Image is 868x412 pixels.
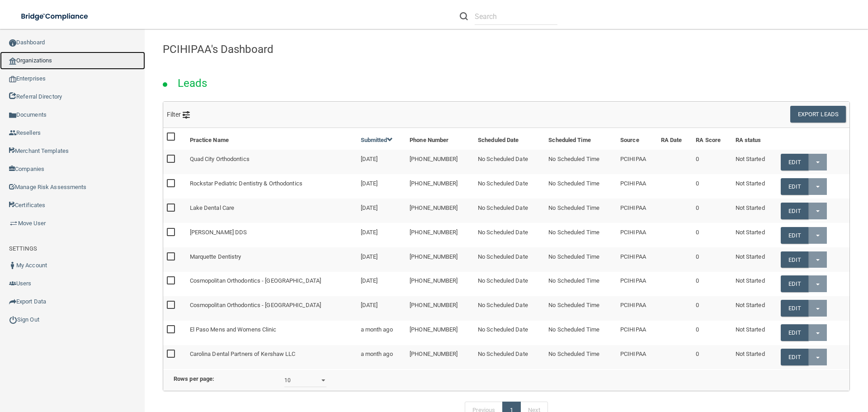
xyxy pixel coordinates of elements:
[781,178,808,195] a: Edit
[474,345,545,369] td: No Scheduled Date
[692,321,731,345] td: 0
[781,227,808,244] a: Edit
[692,272,731,296] td: 0
[732,321,777,345] td: Not Started
[406,199,474,223] td: [PHONE_NUMBER]
[732,247,777,272] td: Not Started
[9,76,16,82] img: enterprise.0d942306.png
[617,223,657,247] td: PCIHIPAA
[9,316,17,324] img: ic_power_dark.7ecde6b1.png
[732,296,777,321] td: Not Started
[186,128,357,150] th: Practice Name
[169,71,217,96] h2: Leads
[617,174,657,199] td: PCIHIPAA
[186,272,357,296] td: Cosmopolitan Orthodontics - [GEOGRAPHIC_DATA]
[732,174,777,199] td: Not Started
[474,321,545,345] td: No Scheduled Date
[406,174,474,199] td: [PHONE_NUMBER]
[406,321,474,345] td: [PHONE_NUMBER]
[545,296,617,321] td: No Scheduled Time
[14,7,97,26] img: bridge_compliance_login_screen.278c3ca4.svg
[186,174,357,199] td: Rockstar Pediatric Dentistry & Orthodontics
[406,345,474,369] td: [PHONE_NUMBER]
[474,296,545,321] td: No Scheduled Date
[163,43,850,55] h4: PCIHIPAA's Dashboard
[692,247,731,272] td: 0
[781,300,808,317] a: Edit
[357,150,406,174] td: [DATE]
[406,128,474,150] th: Phone Number
[167,111,190,118] span: Filter
[9,112,16,119] img: icon-documents.8dae5593.png
[357,223,406,247] td: [DATE]
[357,174,406,199] td: [DATE]
[617,296,657,321] td: PCIHIPAA
[712,348,857,384] iframe: Drift Widget Chat Controller
[732,128,777,150] th: RA status
[474,199,545,223] td: No Scheduled Date
[9,57,16,65] img: organization-icon.f8decf85.png
[617,345,657,369] td: PCIHIPAA
[692,223,731,247] td: 0
[186,345,357,369] td: Carolina Dental Partners of Kershaw LLC
[545,174,617,199] td: No Scheduled Time
[781,203,808,219] a: Edit
[732,272,777,296] td: Not Started
[545,223,617,247] td: No Scheduled Time
[692,345,731,369] td: 0
[790,106,846,123] button: Export Leads
[9,129,16,137] img: ic_reseller.de258add.png
[617,247,657,272] td: PCIHIPAA
[692,174,731,199] td: 0
[617,321,657,345] td: PCIHIPAA
[732,223,777,247] td: Not Started
[657,128,692,150] th: RA Date
[361,137,393,143] a: Submitted
[545,247,617,272] td: No Scheduled Time
[9,39,16,47] img: ic_dashboard_dark.d01f4a41.png
[9,280,16,287] img: icon-users.e205127d.png
[617,199,657,223] td: PCIHIPAA
[406,150,474,174] td: [PHONE_NUMBER]
[406,296,474,321] td: [PHONE_NUMBER]
[9,243,37,254] label: SETTINGS
[406,272,474,296] td: [PHONE_NUMBER]
[474,247,545,272] td: No Scheduled Date
[692,199,731,223] td: 0
[781,275,808,292] a: Edit
[9,219,18,228] img: briefcase.64adab9b.png
[186,199,357,223] td: Lake Dental Care
[186,296,357,321] td: Cosmopolitan Orthodontics - [GEOGRAPHIC_DATA]
[474,150,545,174] td: No Scheduled Date
[406,247,474,272] td: [PHONE_NUMBER]
[781,251,808,268] a: Edit
[617,150,657,174] td: PCIHIPAA
[406,223,474,247] td: [PHONE_NUMBER]
[357,345,406,369] td: a month ago
[9,262,16,269] img: ic_user_dark.df1a06c3.png
[692,296,731,321] td: 0
[186,247,357,272] td: Marquette Dentistry
[545,345,617,369] td: No Scheduled Time
[545,150,617,174] td: No Scheduled Time
[617,128,657,150] th: Source
[357,321,406,345] td: a month ago
[474,128,545,150] th: Scheduled Date
[475,8,557,25] input: Search
[183,111,190,118] img: icon-filter@2x.21656d0b.png
[732,345,777,369] td: Not Started
[545,272,617,296] td: No Scheduled Time
[732,150,777,174] td: Not Started
[460,12,468,20] img: ic-search.3b580494.png
[692,128,731,150] th: RA Score
[545,199,617,223] td: No Scheduled Time
[545,321,617,345] td: No Scheduled Time
[186,321,357,345] td: El Paso Mens and Womens Clinic
[617,272,657,296] td: PCIHIPAA
[781,324,808,341] a: Edit
[186,223,357,247] td: [PERSON_NAME] DDS
[9,298,16,305] img: icon-export.b9366987.png
[474,174,545,199] td: No Scheduled Date
[474,272,545,296] td: No Scheduled Date
[357,272,406,296] td: [DATE]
